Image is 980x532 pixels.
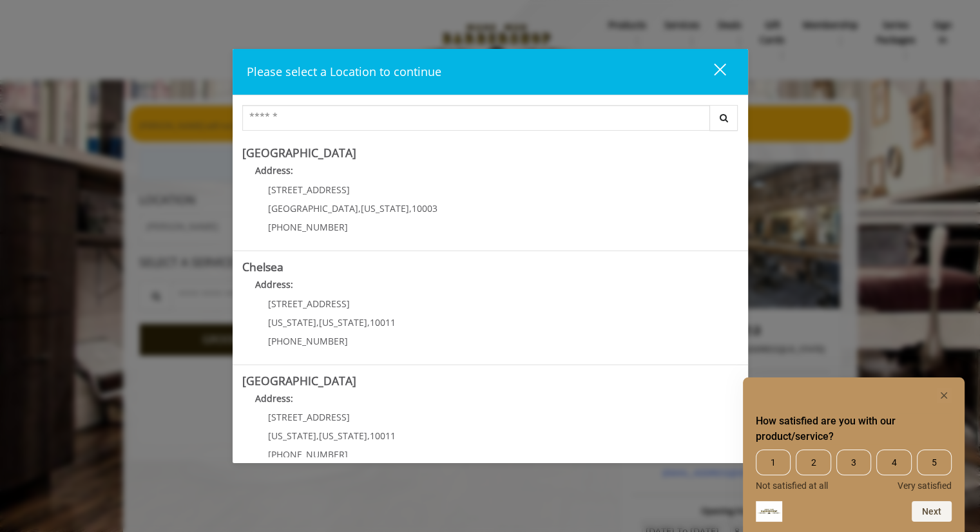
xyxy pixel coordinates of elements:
[316,316,319,328] span: ,
[756,413,952,444] h2: How satisfied are you with our product/service? Select an option from 1 to 5, with 1 being Not sa...
[756,480,828,491] span: Not satisfied at all
[268,298,350,310] span: [STREET_ADDRESS]
[255,392,293,404] b: Address:
[756,450,791,475] span: 1
[898,480,952,491] span: Very satisfied
[268,335,348,347] span: [PHONE_NUMBER]
[268,202,358,214] span: [GEOGRAPHIC_DATA]
[716,113,731,122] i: Search button
[412,202,437,214] span: 10003
[361,202,409,214] span: [US_STATE]
[690,59,734,85] button: close dialog
[876,450,911,475] span: 4
[255,164,293,176] b: Address:
[796,450,831,475] span: 2
[370,316,396,328] span: 10011
[268,184,350,196] span: [STREET_ADDRESS]
[316,430,319,442] span: ,
[358,202,361,214] span: ,
[242,105,710,131] input: Search Center
[268,411,350,423] span: [STREET_ADDRESS]
[255,278,293,290] b: Address:
[699,62,725,82] div: close dialog
[370,430,396,442] span: 10011
[756,388,952,522] div: How satisfied are you with our product/service? Select an option from 1 to 5, with 1 being Not sa...
[268,430,316,442] span: [US_STATE]
[242,259,283,274] b: Chelsea
[912,501,952,522] button: Next question
[917,450,952,475] span: 5
[268,316,316,328] span: [US_STATE]
[268,448,348,461] span: [PHONE_NUMBER]
[319,316,367,328] span: [US_STATE]
[242,105,738,137] div: Center Select
[836,450,871,475] span: 3
[247,64,441,79] span: Please select a Location to continue
[756,450,952,491] div: How satisfied are you with our product/service? Select an option from 1 to 5, with 1 being Not sa...
[409,202,412,214] span: ,
[268,221,348,233] span: [PHONE_NUMBER]
[242,373,356,388] b: [GEOGRAPHIC_DATA]
[367,316,370,328] span: ,
[367,430,370,442] span: ,
[242,145,356,160] b: [GEOGRAPHIC_DATA]
[936,388,952,403] button: Hide survey
[319,430,367,442] span: [US_STATE]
